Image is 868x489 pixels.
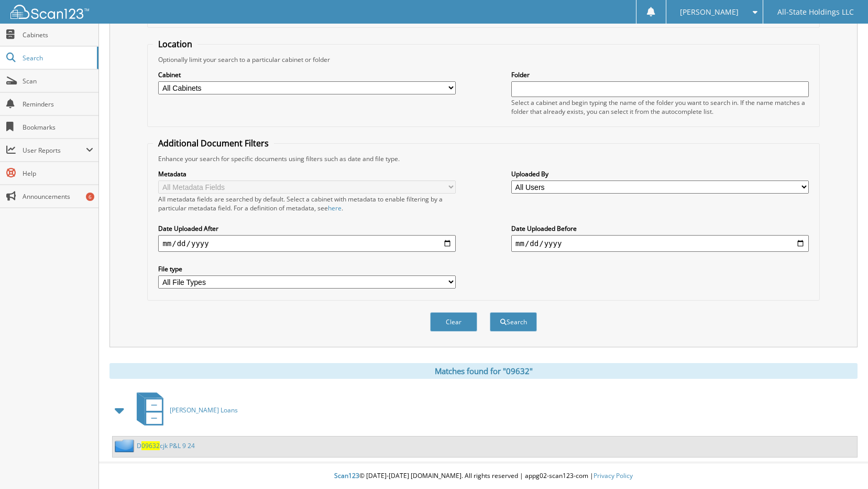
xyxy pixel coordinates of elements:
legend: Additional Document Filters [153,137,274,149]
span: [PERSON_NAME] [680,9,739,15]
button: Search [490,312,537,332]
span: Scan [23,77,93,86]
label: Cabinet [158,70,456,79]
span: Bookmarks [23,123,93,132]
input: end [511,235,809,252]
div: All metadata fields are searched by default. Select a cabinet with metadata to enable filtering b... [158,195,456,212]
span: Announcements [23,192,93,201]
span: Reminders [23,100,93,109]
span: All-State Holdings LLC [777,9,854,15]
span: Search [23,54,92,62]
div: Select a cabinet and begin typing the name of the folder you want to search in. If the name match... [511,98,809,116]
a: [PERSON_NAME] Loans [130,389,238,431]
img: folder2.png [115,439,137,452]
span: Cabinets [23,30,93,39]
div: 6 [86,193,94,201]
input: start [158,235,456,252]
div: Enhance your search for specific documents using filters such as date and file type. [153,154,814,163]
div: Matches found for "09632" [109,363,858,379]
img: scan123-logo-white.svg [10,5,89,19]
span: Scan123 [334,471,359,480]
button: Clear [430,312,477,332]
label: Date Uploaded After [158,224,456,233]
a: D09632cjk P&L 9 24 [137,441,195,450]
div: Optionally limit your search to a particular cabinet or folder [153,55,814,64]
span: 09632 [141,441,160,450]
span: User Reports [23,146,86,155]
legend: Location [153,38,197,50]
label: Metadata [158,169,456,178]
a: here [328,204,342,212]
span: Help [23,169,93,178]
div: © [DATE]-[DATE] [DOMAIN_NAME]. All rights reserved | appg02-scan123-com | [99,463,868,489]
label: Date Uploaded Before [511,224,809,233]
label: Folder [511,70,809,79]
label: File type [158,264,456,273]
span: [PERSON_NAME] Loans [170,406,238,414]
a: Privacy Policy [594,471,633,480]
iframe: Chat Widget [816,439,868,489]
label: Uploaded By [511,169,809,178]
